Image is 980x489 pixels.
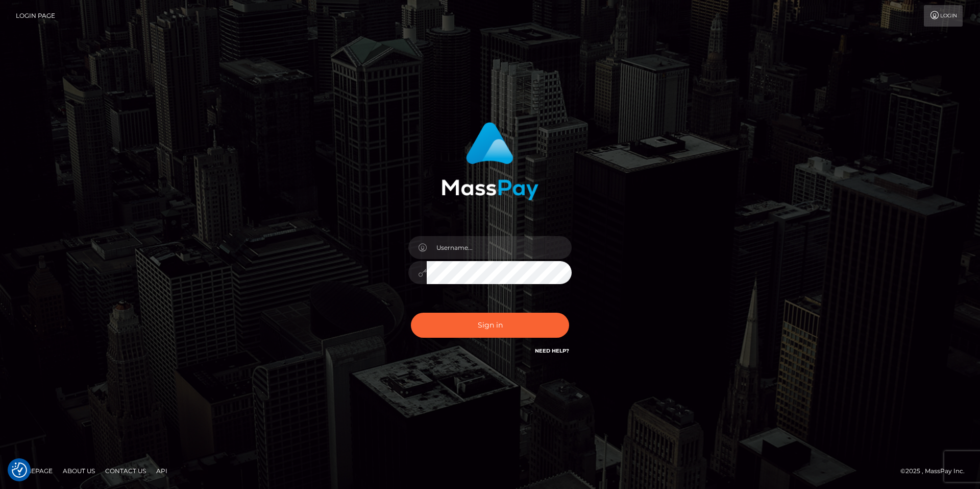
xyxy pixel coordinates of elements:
[101,463,150,479] a: Contact Us
[12,462,27,478] button: Consent Preferences
[16,5,55,27] a: Login Page
[12,462,27,478] img: Revisit consent button
[924,5,963,27] a: Login
[152,463,171,479] a: API
[535,347,569,354] a: Need Help?
[442,122,538,200] img: MassPay Login
[427,236,572,259] input: Username...
[59,463,99,479] a: About Us
[11,463,57,479] a: Homepage
[411,313,569,338] button: Sign in
[900,465,972,477] div: © 2025 , MassPay Inc.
